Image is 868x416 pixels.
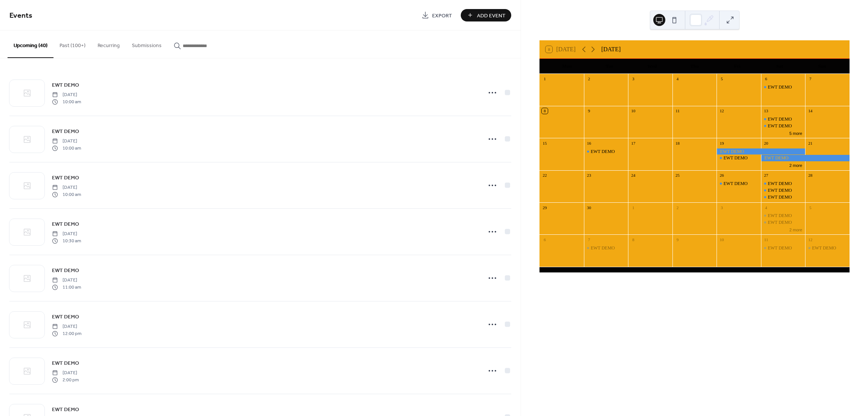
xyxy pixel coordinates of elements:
[9,8,32,23] span: Events
[52,237,81,244] span: 10:30 am
[126,31,168,57] button: Submissions
[52,330,81,337] span: 12:00 pm
[461,9,511,21] button: Add Event
[768,116,792,122] div: EWT DEMO
[630,173,636,178] div: 24
[763,237,769,242] div: 11
[432,12,452,20] span: Export
[630,140,636,146] div: 17
[768,123,792,129] div: EWT DEMO
[761,213,805,219] div: EWT DEMO
[591,245,615,251] div: EWT DEMO
[52,406,79,414] span: EWT DEMO
[786,226,805,232] button: 2 more
[807,108,813,114] div: 14
[52,138,81,145] span: [DATE]
[52,266,79,275] a: EWT DEMO
[716,59,758,74] div: Fri
[52,191,81,198] span: 10:00 am
[542,108,547,114] div: 8
[52,127,79,136] a: EWT DEMO
[768,194,792,200] div: EWT DEMO
[717,148,805,155] div: EWT DEMO
[763,205,769,210] div: 4
[52,98,81,105] span: 10:00 am
[763,140,769,146] div: 20
[719,108,724,114] div: 12
[675,173,680,178] div: 25
[52,81,79,89] a: EWT DEMO
[53,31,92,57] button: Past (100+)
[52,173,79,182] a: EWT DEMO
[52,277,81,284] span: [DATE]
[52,92,81,98] span: [DATE]
[542,76,547,82] div: 1
[586,173,592,178] div: 23
[546,59,588,74] div: Mon
[717,180,761,187] div: EWT DEMO
[52,267,79,275] span: EWT DEMO
[719,205,724,210] div: 3
[761,116,805,122] div: EWT DEMO
[52,359,79,367] span: EWT DEMO
[52,370,79,376] span: [DATE]
[52,220,79,228] a: EWT DEMO
[761,155,850,161] div: EWT DEMO
[761,194,805,200] div: EWT DEMO
[763,76,769,82] div: 6
[761,180,805,187] div: EWT DEMO
[52,220,79,228] span: EWT DEMO
[723,155,747,161] div: EWT DEMO
[601,45,621,54] div: [DATE]
[630,237,636,242] div: 8
[763,173,769,178] div: 27
[719,140,724,146] div: 19
[416,9,458,21] a: Export
[586,205,592,210] div: 30
[631,59,673,74] div: Wed
[801,59,844,74] div: Sun
[52,231,81,237] span: [DATE]
[786,162,805,168] button: 2 more
[586,108,592,114] div: 9
[52,323,81,330] span: [DATE]
[675,205,680,210] div: 2
[807,173,813,178] div: 28
[768,187,792,194] div: EWT DEMO
[719,173,724,178] div: 26
[761,84,805,90] div: EWT DEMO
[807,205,813,210] div: 5
[477,12,506,20] span: Add Event
[586,76,592,82] div: 2
[630,205,636,210] div: 1
[719,76,724,82] div: 5
[52,359,79,367] a: EWT DEMO
[52,128,79,136] span: EWT DEMO
[584,245,628,251] div: EWT DEMO
[761,245,805,251] div: EWT DEMO
[723,180,747,187] div: EWT DEMO
[92,31,126,57] button: Recurring
[675,108,680,114] div: 11
[719,237,724,242] div: 10
[805,245,850,251] div: EWT DEMO
[586,140,592,146] div: 16
[588,59,631,74] div: Tue
[52,376,79,383] span: 2:00 pm
[52,184,81,191] span: [DATE]
[542,205,547,210] div: 29
[717,155,761,161] div: EWT DEMO
[630,108,636,114] div: 10
[768,84,792,90] div: EWT DEMO
[761,219,805,226] div: EWT DEMO
[768,213,792,219] div: EWT DEMO
[542,140,547,146] div: 15
[52,313,79,321] span: EWT DEMO
[675,140,680,146] div: 18
[542,173,547,178] div: 22
[630,76,636,82] div: 3
[812,245,836,251] div: EWT DEMO
[786,130,805,136] button: 5 more
[768,180,792,187] div: EWT DEMO
[675,237,680,242] div: 9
